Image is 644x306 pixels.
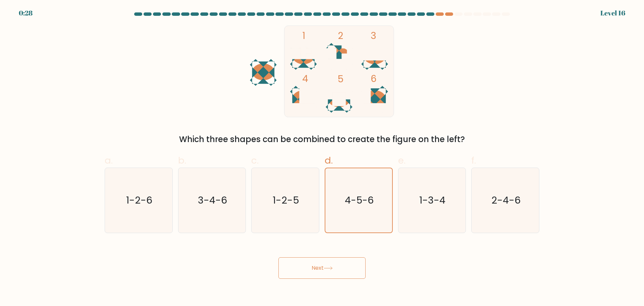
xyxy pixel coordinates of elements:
[278,257,366,279] button: Next
[109,133,535,145] div: Which three shapes can be combined to create the figure on the left?
[338,73,343,86] tspan: 5
[178,154,186,167] span: b.
[273,193,299,207] text: 1-2-5
[371,72,377,85] tspan: 6
[302,29,305,42] tspan: 1
[420,193,446,207] text: 1-3-4
[371,29,376,42] tspan: 3
[198,193,227,207] text: 3-4-6
[471,154,476,167] span: f.
[338,29,343,42] tspan: 2
[19,8,33,18] div: 0:28
[105,154,113,167] span: a.
[126,193,152,207] text: 1-2-6
[325,154,333,167] span: d.
[251,154,259,167] span: c.
[600,8,625,18] div: Level 16
[345,193,374,207] text: 4-5-6
[491,193,521,207] text: 2-4-6
[302,72,308,85] tspan: 4
[398,154,406,167] span: e.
